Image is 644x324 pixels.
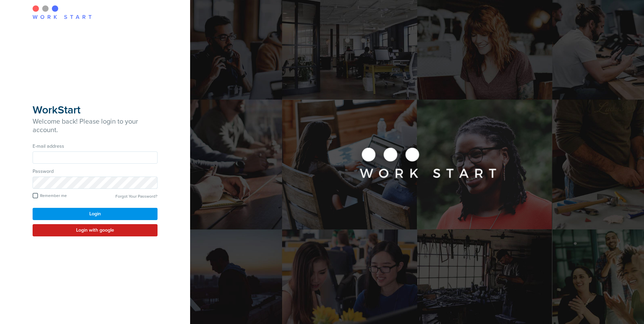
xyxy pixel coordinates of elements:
label: E-mail address [33,143,158,150]
label: Password [33,168,158,175]
img: Workstart Logo [33,5,92,19]
a: Forgot Your Password? [115,193,158,199]
h1: WorkStart [33,104,158,116]
h2: Welcome back! Please login to your account. [33,118,158,134]
button: Login [33,208,158,220]
button: Login with google [33,224,158,236]
span: Remember me [40,193,67,198]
